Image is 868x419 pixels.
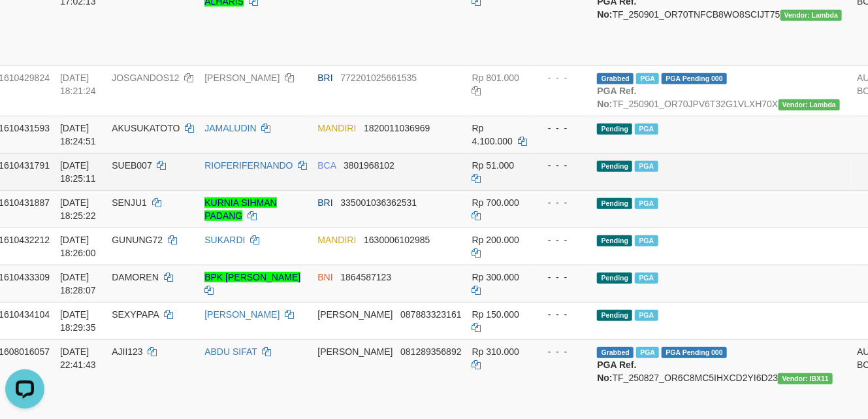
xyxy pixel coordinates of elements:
[635,273,658,284] span: Marked by bylanggota1
[204,346,257,357] a: ABDU SIFAT
[597,235,632,246] span: Pending
[597,198,632,209] span: Pending
[60,346,96,370] span: [DATE] 22:41:43
[472,197,519,208] span: Rp 700.000
[538,308,587,321] div: - - -
[5,5,44,44] button: Open LiveChat chat widget
[635,161,658,172] span: Marked by bylanggota1
[60,160,96,184] span: [DATE] 18:25:11
[60,123,96,146] span: [DATE] 18:24:51
[317,346,393,357] span: [PERSON_NAME]
[472,309,519,320] span: Rp 150.000
[597,73,634,84] span: Grabbed
[635,198,658,209] span: Marked by bylanggota1
[340,197,417,208] span: Copy 335001036362531 to clipboard
[472,160,515,171] span: Rp 51.000
[472,73,519,83] span: Rp 801.000
[538,196,587,209] div: - - -
[635,235,658,246] span: Marked by bylanggota1
[538,345,587,358] div: - - -
[780,10,843,21] span: Vendor URL: https://order7.1velocity.biz
[204,123,256,133] a: JAMALUDIN
[112,272,159,282] span: DAMOREN
[597,347,634,358] span: Grabbed
[636,347,659,358] span: Marked by bylanggota2
[60,235,96,258] span: [DATE] 18:26:00
[317,73,332,83] span: BRI
[317,160,336,171] span: BCA
[472,123,513,146] span: Rp 4.100.000
[112,73,179,83] span: JOSGANDOS12
[538,271,587,284] div: - - -
[60,309,96,333] span: [DATE] 18:29:35
[60,197,96,221] span: [DATE] 18:25:22
[538,159,587,172] div: - - -
[472,272,519,282] span: Rp 300.000
[317,272,332,282] span: BNI
[344,160,394,171] span: Copy 3801968102 to clipboard
[597,161,632,172] span: Pending
[538,71,587,84] div: - - -
[204,235,245,245] a: SUKARDI
[317,309,393,320] span: [PERSON_NAME]
[662,347,727,358] span: PGA Pending
[635,124,658,135] span: Marked by bylanggota1
[636,73,659,84] span: Marked by bylanggota1
[317,123,356,133] span: MANDIRI
[635,310,658,321] span: Marked by bylanggota1
[112,346,142,357] span: AJII123
[204,272,300,282] a: BPK [PERSON_NAME]
[317,235,356,245] span: MANDIRI
[204,309,280,320] a: [PERSON_NAME]
[597,124,632,135] span: Pending
[662,73,727,84] span: PGA Pending
[597,86,636,109] b: PGA Ref. No:
[364,235,430,245] span: Copy 1630006102985 to clipboard
[112,309,159,320] span: SEXYPAPA
[597,310,632,321] span: Pending
[472,235,519,245] span: Rp 200.000
[779,99,841,110] span: Vendor URL: https://order7.1velocity.biz
[592,65,852,116] td: TF_250901_OR70JPV6T32G1VLXH70X
[400,309,461,320] span: Copy 087883323161 to clipboard
[317,197,332,208] span: BRI
[112,160,152,171] span: SUEB007
[340,73,417,83] span: Copy 772201025661535 to clipboard
[778,373,833,384] span: Vendor URL: https://order6.1velocity.biz
[112,235,163,245] span: GUNUNG72
[112,197,147,208] span: SENJU1
[204,160,293,171] a: RIOFERIFERNANDO
[204,197,276,221] a: KURNIA SIHMAN PADANG
[60,73,96,96] span: [DATE] 18:21:24
[597,360,636,383] b: PGA Ref. No:
[60,272,96,295] span: [DATE] 18:28:07
[400,346,461,357] span: Copy 081289356892 to clipboard
[204,73,280,83] a: [PERSON_NAME]
[538,233,587,246] div: - - -
[340,272,391,282] span: Copy 1864587123 to clipboard
[472,346,519,357] span: Rp 310.000
[364,123,430,133] span: Copy 1820011036969 to clipboard
[112,123,180,133] span: AKUSUKATOTO
[597,273,632,284] span: Pending
[538,122,587,135] div: - - -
